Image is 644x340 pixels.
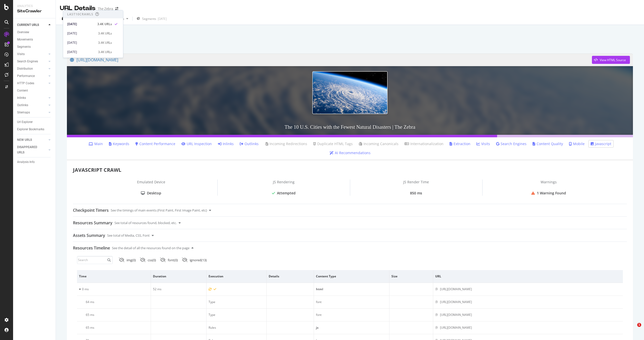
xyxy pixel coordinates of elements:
[17,110,30,115] div: Sitemaps
[67,22,94,26] div: [DATE]
[17,81,47,86] a: HTTP Codes
[350,180,482,191] div: JS Render Time
[158,17,167,21] div: [DATE]
[476,141,490,146] a: Visits
[73,217,112,229] div: Resources Summary
[450,141,470,146] a: Extraction
[269,274,310,279] span: Details
[440,300,472,304] div: [URL][DOMAIN_NAME]
[316,274,386,279] span: Content Type
[440,325,472,330] div: [URL][DOMAIN_NAME]
[17,52,47,57] a: Visits
[17,127,44,132] div: Explorer Bookmarks
[410,191,422,196] div: 850 ms
[391,274,430,279] span: Size
[60,15,83,23] button: [DATE]
[17,137,47,143] a: NEW URLS
[17,44,31,50] div: Segments
[89,141,103,146] a: Main
[17,30,52,35] a: Overview
[109,141,129,146] a: Keywords
[114,217,177,229] div: See total of resources found, blocked, etc.
[17,81,34,86] div: HTTP Codes
[218,141,234,146] a: Inlinks
[17,95,26,101] div: Inlinks
[73,242,110,254] div: Resources Timeline
[67,31,95,36] div: [DATE]
[153,274,203,279] span: Duration
[77,256,113,264] input: Search
[79,274,147,279] span: Time
[17,127,52,132] a: Explorer Bookmarks
[316,325,387,330] div: js
[209,274,263,279] span: Execution
[440,287,472,291] div: [URL][DOMAIN_NAME]
[97,22,112,26] div: 3.4K URLs
[190,258,207,263] div: ignored ( 13 )
[67,119,633,135] h3: The 10 U.S. Cities with the Fewest Natural Disasters | The Zebra
[17,145,47,155] a: DISAPPEARED URLS
[600,58,626,62] div: View HTML Source
[265,141,307,146] a: Incoming Redirections
[86,313,94,317] span: 65 ms
[73,229,105,241] div: Assets Summary
[17,30,29,35] div: Overview
[73,166,627,174] div: JAVASCRIPT CRAWL
[135,15,169,23] button: Segments[DATE]
[112,242,189,254] div: See the detail of all the resources found on the page
[98,6,113,11] div: The Zebra
[592,56,630,64] button: View HTML Source
[405,141,444,146] a: Internationalization
[98,40,112,45] div: 3.4K URLs
[591,141,611,146] a: Javascript
[115,7,118,11] div: arrow-right-arrow-left
[17,44,52,50] a: Segments
[17,8,52,14] div: SiteCrawler
[85,180,217,191] div: Emulated Device
[209,325,216,330] div: Rules
[17,103,47,108] a: Outlinks
[17,119,33,125] div: Url Explorer
[482,180,615,191] div: Warnings
[209,313,215,317] div: Type
[135,141,175,146] a: Content Performance
[67,50,95,54] div: [DATE]
[17,119,52,125] a: Url Explorer
[533,141,563,146] a: Content Quality
[17,66,33,71] div: Distribution
[17,4,52,8] div: Analytics
[98,50,112,54] div: 3.4K URLs
[67,40,95,45] div: [DATE]
[70,54,592,66] a: [URL][DOMAIN_NAME]
[17,73,35,79] div: Performance
[17,37,52,42] a: Movements
[153,287,204,291] div: 52 ms
[569,141,585,146] a: Mobile
[17,59,47,64] a: Search Engines
[627,323,639,335] iframe: Intercom live chat
[107,229,150,241] div: See total of Media, CSS, Font
[316,300,387,304] div: font
[277,191,296,196] div: Attempted
[142,17,156,21] span: Segments
[440,313,472,317] div: [URL][DOMAIN_NAME]
[496,141,527,146] a: Search Engines
[67,12,93,16] div: Last 10 Crawls
[17,37,33,42] div: Movements
[86,300,94,304] span: 64 ms
[17,88,52,93] a: Content
[17,22,39,28] div: CURRENT URLS
[17,59,38,64] div: Search Engines
[168,258,178,263] div: font ( 0 )
[316,287,387,291] div: html
[240,141,259,146] a: Outlinks
[537,191,566,196] div: 1 Warning Found
[181,141,212,146] a: URL Inspection
[17,110,47,115] a: Sitemaps
[148,258,156,263] div: css ( 0 )
[209,300,215,304] div: Type
[17,66,47,71] a: Distribution
[17,88,28,93] div: Content
[73,204,109,216] div: Checkpoint Timers
[218,180,350,191] div: JS Rendering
